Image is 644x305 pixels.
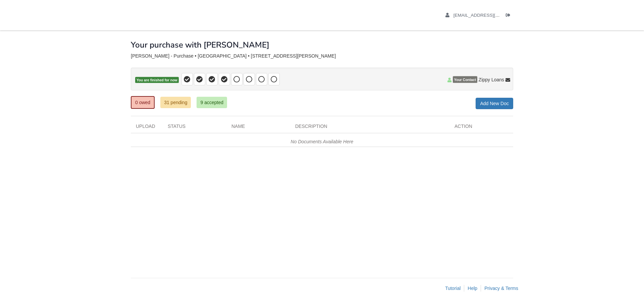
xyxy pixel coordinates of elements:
a: 0 owed [131,96,155,109]
span: nmonteiro65@gmail.com [453,13,530,18]
div: Status [163,123,226,133]
a: Add New Doc [476,98,513,109]
a: Tutorial [445,286,461,291]
a: edit profile [445,13,530,19]
div: Action [449,123,513,133]
a: 9 accepted [197,97,227,108]
div: Description [290,123,449,133]
div: Name [226,123,290,133]
a: 31 pending [160,97,191,108]
h1: Your purchase with [PERSON_NAME] [131,41,269,49]
span: Zippy Loans [479,76,504,83]
div: Upload [131,123,163,133]
a: Help [468,286,477,291]
div: [PERSON_NAME] - Purchase • [GEOGRAPHIC_DATA] • [STREET_ADDRESS][PERSON_NAME] [131,53,513,59]
em: No Documents Available Here [291,139,354,144]
a: Privacy & Terms [484,286,518,291]
span: You are finished for now [135,77,179,83]
a: Log out [506,13,513,19]
span: Your Contact [453,76,477,83]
